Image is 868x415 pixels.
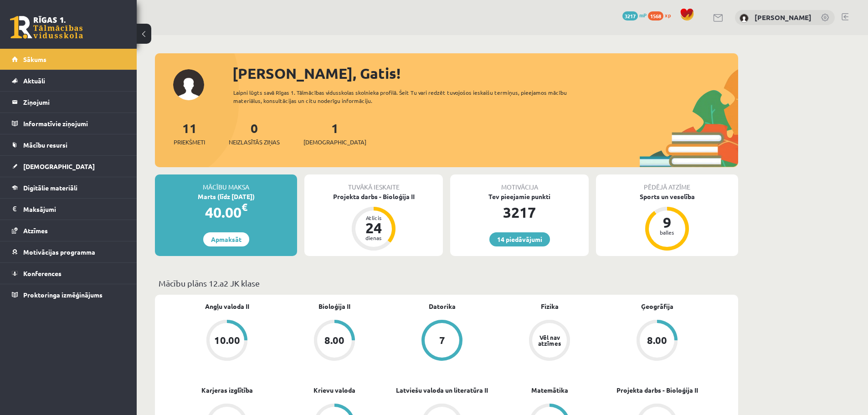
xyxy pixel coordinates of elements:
img: Gatis Pormalis [740,14,749,23]
div: Sports un veselība [596,192,738,201]
a: Proktoringa izmēģinājums [12,284,125,305]
div: 8.00 [324,335,344,345]
span: 3217 [622,11,638,20]
a: Motivācijas programma [12,241,125,262]
span: [DEMOGRAPHIC_DATA] [303,138,366,147]
a: Apmaksāt [203,232,249,246]
div: Tuvākā ieskaite [304,174,443,192]
div: 24 [360,220,387,235]
a: Projekta darbs - Bioloģija II Atlicis 24 dienas [304,192,443,252]
p: Mācību plāns 12.a2 JK klase [159,277,734,289]
a: 8.00 [603,320,711,363]
span: Motivācijas programma [23,248,95,256]
a: Digitālie materiāli [12,177,125,198]
a: Konferences [12,263,125,284]
span: Mācību resursi [23,141,67,149]
a: Ziņojumi [12,92,125,113]
span: 1568 [648,11,663,20]
a: Sports un veselība 9 balles [596,192,738,252]
a: Bioloģija II [318,302,350,311]
span: Konferences [23,269,62,277]
a: [PERSON_NAME] [755,13,812,22]
div: [PERSON_NAME], Gatis! [232,62,738,84]
a: 14 piedāvājumi [489,232,550,246]
div: Pēdējā atzīme [596,174,738,192]
div: Laipni lūgts savā Rīgas 1. Tālmācības vidusskolas skolnieka profilā. Šeit Tu vari redzēt tuvojošo... [233,88,583,105]
a: Karjeras izglītība [201,385,253,395]
a: Aktuāli [12,70,125,91]
a: Fizika [541,302,559,311]
a: 8.00 [281,320,388,363]
a: Matemātika [531,385,568,395]
legend: Informatīvie ziņojumi [23,113,125,134]
div: 9 [653,215,681,230]
a: Datorika [429,302,456,311]
span: mP [639,11,647,19]
div: Atlicis [360,215,387,220]
div: 8.00 [647,335,667,345]
a: Rīgas 1. Tālmācības vidusskola [10,16,83,39]
span: [DEMOGRAPHIC_DATA] [23,162,95,170]
div: Marts (līdz [DATE]) [155,192,297,201]
a: Vēl nav atzīmes [496,320,603,363]
a: Sākums [12,49,125,70]
a: Informatīvie ziņojumi [12,113,125,134]
a: Krievu valoda [313,385,355,395]
a: 7 [388,320,496,363]
span: Aktuāli [23,77,45,85]
a: 1[DEMOGRAPHIC_DATA] [303,120,366,147]
a: 10.00 [173,320,281,363]
a: 0Neizlasītās ziņas [229,120,280,147]
div: 10.00 [214,335,240,345]
legend: Maksājumi [23,199,125,220]
div: balles [653,230,681,235]
div: dienas [360,235,387,241]
a: Latviešu valoda un literatūra II [396,385,488,395]
a: 11Priekšmeti [174,120,205,147]
span: Neizlasītās ziņas [229,138,280,147]
span: Atzīmes [23,226,48,235]
a: Projekta darbs - Bioloģija II [616,385,698,395]
a: Mācību resursi [12,134,125,155]
a: Ģeogrāfija [641,302,673,311]
span: Proktoringa izmēģinājums [23,291,103,299]
div: Projekta darbs - Bioloģija II [304,192,443,201]
span: € [241,200,247,214]
div: 7 [439,335,445,345]
span: xp [665,11,671,19]
div: 3217 [450,201,589,223]
span: Sākums [23,55,46,63]
a: 3217 mP [622,11,647,19]
a: 1568 xp [648,11,675,19]
span: Priekšmeti [174,138,205,147]
div: Mācību maksa [155,174,297,192]
div: 40.00 [155,201,297,223]
div: Vēl nav atzīmes [537,334,562,346]
div: Tev pieejamie punkti [450,192,589,201]
span: Digitālie materiāli [23,184,77,192]
a: [DEMOGRAPHIC_DATA] [12,156,125,177]
div: Motivācija [450,174,589,192]
a: Maksājumi [12,199,125,220]
a: Angļu valoda II [205,302,249,311]
legend: Ziņojumi [23,92,125,113]
a: Atzīmes [12,220,125,241]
